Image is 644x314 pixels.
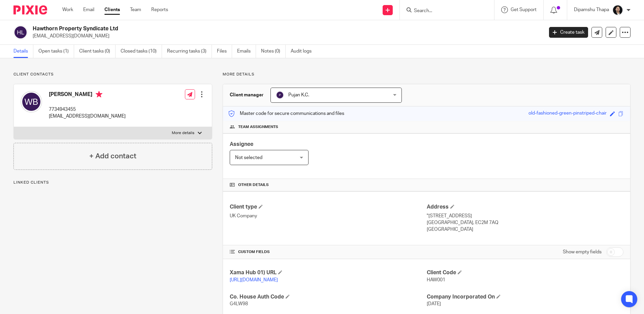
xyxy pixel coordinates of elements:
[574,6,609,13] p: Dipamshu Thapa
[13,45,33,58] a: Details
[413,8,474,14] input: Search
[612,5,623,15] img: Dipamshu2.jpg
[230,213,426,219] p: UK Company
[13,72,212,77] p: Client contacts
[121,45,162,58] a: Closed tasks (10)
[38,45,74,58] a: Open tasks (1)
[235,155,262,160] span: Not selected
[230,249,426,255] h4: CUSTOM FIELDS
[427,269,623,276] h4: Client Code
[104,6,120,13] a: Clients
[427,302,441,306] span: [DATE]
[528,110,607,118] div: old-fashioned-green-pinstriped-chair
[511,7,537,12] span: Get Support
[288,93,309,97] span: Pujan K.C.
[230,92,264,98] h3: Client manager
[230,269,426,276] h4: Xama Hub 01) URL
[276,91,284,99] img: svg%3E
[427,293,623,301] h4: Company Incorporated On
[549,27,588,38] a: Create task
[79,45,116,58] a: Client tasks (0)
[228,110,344,117] p: Master code for secure communications and files
[96,91,102,98] i: Primary
[217,45,232,58] a: Files
[237,45,256,58] a: Emails
[151,6,168,13] a: Reports
[261,45,286,58] a: Notes (0)
[33,33,539,39] p: [EMAIL_ADDRESS][DOMAIN_NAME]
[49,106,126,113] p: 7734943455
[13,180,212,185] p: Linked clients
[89,151,136,161] h4: + Add contact
[33,25,438,32] h2: Hawthorn Property Syndicate Ltd
[427,226,623,233] p: [GEOGRAPHIC_DATA]
[238,182,269,188] span: Other details
[230,142,253,147] span: Assignee
[427,219,623,226] p: [GEOGRAPHIC_DATA], EC2M 7AQ
[62,6,73,13] a: Work
[427,203,623,211] h4: Address
[49,91,126,99] h4: [PERSON_NAME]
[49,113,126,120] p: [EMAIL_ADDRESS][DOMAIN_NAME]
[427,213,623,219] p: "[STREET_ADDRESS]
[13,25,28,39] img: svg%3E
[563,249,602,255] label: Show empty fields
[238,124,278,130] span: Team assignments
[130,6,141,13] a: Team
[13,5,47,14] img: Pixie
[230,203,426,211] h4: Client type
[427,278,445,282] span: HAW001
[291,45,317,58] a: Audit logs
[230,278,278,282] a: [URL][DOMAIN_NAME]
[230,302,248,306] span: G4LW98
[230,293,426,301] h4: Co. House Auth Code
[21,91,42,113] img: svg%3E
[83,6,94,13] a: Email
[167,45,212,58] a: Recurring tasks (3)
[223,72,631,77] p: More details
[172,130,194,136] p: More details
